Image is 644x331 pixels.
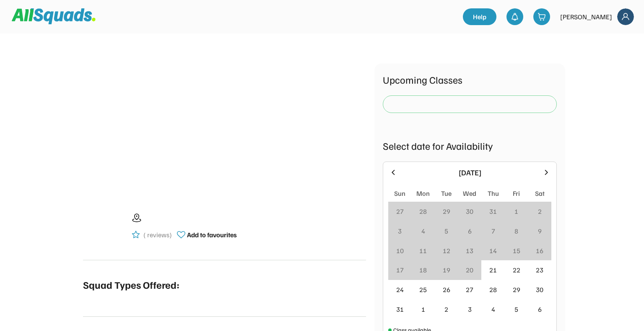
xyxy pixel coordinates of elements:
[443,265,450,275] div: 19
[514,226,518,236] div: 8
[491,304,495,314] div: 4
[466,246,473,256] div: 13
[421,226,425,236] div: 4
[463,8,496,25] a: Help
[444,226,448,236] div: 5
[536,265,543,275] div: 23
[419,285,427,295] div: 25
[466,265,473,275] div: 20
[468,226,472,236] div: 6
[396,246,404,256] div: 10
[489,246,497,256] div: 14
[383,72,557,87] div: Upcoming Classes
[398,226,402,236] div: 3
[463,188,476,198] div: Wed
[444,304,448,314] div: 2
[511,13,519,21] img: bell-03%20%281%29.svg
[109,64,340,189] img: yH5BAEAAAAALAAAAAABAAEAAAIBRAA7
[491,226,495,236] div: 7
[441,188,452,198] div: Tue
[421,304,425,314] div: 1
[394,188,405,198] div: Sun
[489,265,497,275] div: 21
[396,206,404,216] div: 27
[143,230,172,240] div: ( reviews)
[383,138,557,153] div: Select date for Availability
[489,206,497,216] div: 31
[419,246,427,256] div: 11
[396,265,404,275] div: 17
[560,12,612,22] div: [PERSON_NAME]
[535,188,545,198] div: Sat
[536,246,543,256] div: 16
[514,206,518,216] div: 1
[443,285,450,295] div: 26
[443,206,450,216] div: 29
[617,8,634,25] img: Frame%2018.svg
[538,206,542,216] div: 2
[538,226,542,236] div: 9
[514,304,518,314] div: 5
[468,304,472,314] div: 3
[419,265,427,275] div: 18
[513,246,520,256] div: 15
[443,246,450,256] div: 12
[419,206,427,216] div: 28
[416,188,430,198] div: Mon
[466,285,473,295] div: 27
[538,304,542,314] div: 6
[513,265,520,275] div: 22
[536,285,543,295] div: 30
[402,167,537,178] div: [DATE]
[489,285,497,295] div: 28
[513,188,520,198] div: Fri
[538,13,546,21] img: shopping-cart-01%20%281%29.svg
[83,205,125,247] img: yH5BAEAAAAALAAAAAABAAEAAAIBRAA7
[12,8,96,24] img: Squad%20Logo.svg
[466,206,473,216] div: 30
[396,285,404,295] div: 24
[488,188,499,198] div: Thu
[513,285,520,295] div: 29
[83,277,179,292] div: Squad Types Offered:
[187,230,237,240] div: Add to favourites
[396,304,404,314] div: 31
